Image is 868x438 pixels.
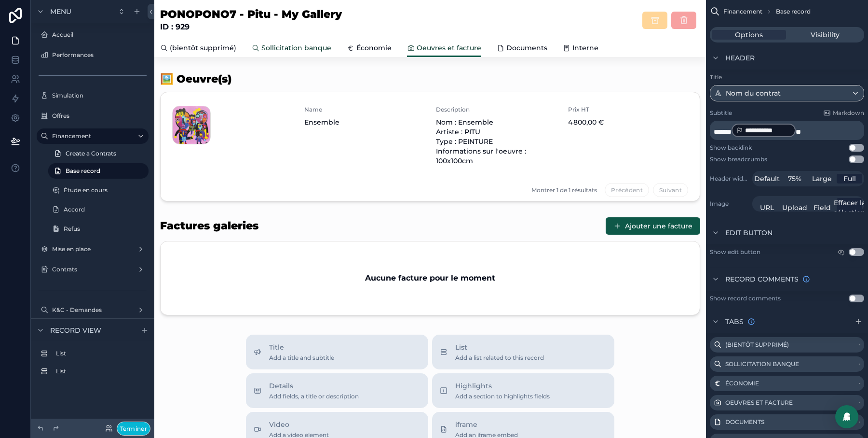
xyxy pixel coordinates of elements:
[52,306,133,314] label: K&C - Demandes
[506,43,547,53] span: Documents
[50,325,101,335] span: Record view
[37,128,149,144] a: Financement
[52,92,147,99] label: Simulation
[455,342,544,352] span: List
[725,418,764,426] label: Documents
[710,144,752,152] div: Show backlink
[170,43,236,53] span: (bientôt supprimé)
[455,354,544,362] span: Add a list related to this record
[347,39,392,58] a: Économie
[37,302,149,318] a: K&C - Demandes
[725,53,755,63] span: Header
[64,186,147,194] label: Étude en cours
[455,420,518,429] span: iframe
[37,47,149,63] a: Performances
[531,186,597,194] span: Montrer 1 de 1 résultats
[252,39,331,58] a: Sollicitation banque
[50,7,71,16] span: Menu
[64,206,147,213] label: Accord
[417,43,481,53] span: Oeuvres et facture
[37,108,149,124] a: Offres
[432,335,614,369] button: ListAdd a list related to this record
[48,202,149,217] a: Accord
[710,73,864,81] label: Title
[497,39,547,58] a: Documents
[160,21,342,33] strong: ID : 929
[246,335,428,369] button: TitleAdd a title and subtitle
[37,27,149,42] a: Accueil
[726,88,781,98] span: Nom du contrat
[788,174,801,184] span: 75%
[754,174,780,184] span: Default
[776,8,811,15] span: Base record
[37,88,149,103] a: Simulation
[356,43,392,53] span: Économie
[64,225,147,233] label: Refus
[56,367,145,375] label: List
[160,39,236,58] a: (bientôt supprimé)
[833,109,864,117] span: Markdown
[52,132,129,140] label: Financement
[246,373,428,408] button: DetailsAdd fields, a title or description
[269,420,329,429] span: Video
[823,109,864,117] a: Markdown
[48,146,149,161] a: Create a Contrats
[52,31,147,39] label: Accueil
[814,203,831,212] span: Field
[52,51,147,59] label: Performances
[735,30,763,40] span: Options
[834,198,866,217] span: Effacer la sélection
[261,43,331,53] span: Sollicitation banque
[563,39,598,58] a: Interne
[160,8,342,21] h1: PONOPONO7 - Pitu - My Gallery
[66,150,116,157] span: Create a Contrats
[725,399,793,407] label: Oeuvres et facture
[710,121,864,140] div: scrollable content
[725,341,789,349] label: (bientôt supprimé)
[725,228,773,238] span: Edit button
[48,163,149,179] a: Base record
[407,39,481,57] a: Oeuvres et facture
[725,360,799,368] label: Sollicitation banque
[710,248,760,256] label: Show edit button
[812,174,832,184] span: Large
[843,174,856,184] span: Full
[31,341,154,389] div: scrollable content
[66,167,100,175] span: Base record
[782,203,807,212] span: Upload
[48,221,149,237] a: Refus
[455,393,550,400] span: Add a section to highlights fields
[269,342,334,352] span: Title
[48,183,149,198] a: Étude en cours
[269,393,359,400] span: Add fields, a title or description
[269,381,359,391] span: Details
[269,354,334,362] span: Add a title and subtitle
[37,241,149,257] a: Mise en place
[811,30,840,40] span: Visibility
[52,245,133,253] label: Mise en place
[572,43,598,53] span: Interne
[725,380,759,387] label: Économie
[725,274,799,284] span: Record comments
[725,317,744,326] span: Tabs
[710,155,767,163] div: Show breadcrumbs
[455,381,550,391] span: Highlights
[710,85,864,101] button: Nom du contrat
[710,295,781,302] div: Show record comments
[52,112,147,120] label: Offres
[710,175,748,183] label: Header width
[760,203,774,212] span: URL
[835,405,858,428] div: Open Intercom Messenger
[710,109,732,117] label: Subtitle
[432,373,614,408] button: HighlightsAdd a section to highlights fields
[52,266,133,273] label: Contrats
[37,262,149,277] a: Contrats
[117,422,150,436] button: Terminer
[56,350,145,357] label: List
[723,8,762,15] span: Financement
[710,200,748,208] label: Image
